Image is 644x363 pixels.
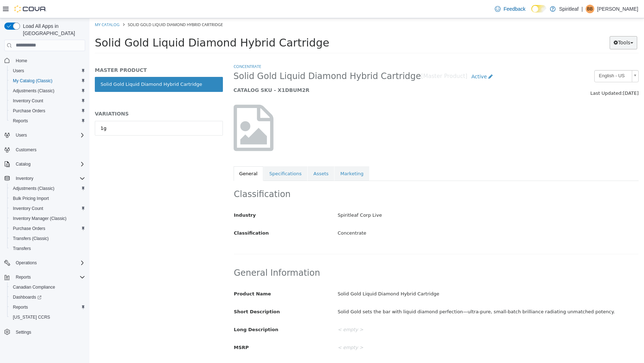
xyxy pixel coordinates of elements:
span: Customers [13,145,85,154]
a: Dashboards [10,293,44,301]
span: Inventory Count [10,204,85,213]
button: Canadian Compliance [7,282,88,292]
span: Inventory [13,174,85,183]
span: [DATE] [533,72,549,78]
h2: General Information [145,249,549,260]
button: Inventory Count [7,203,88,214]
div: Concentrate [243,209,554,221]
span: My Catalog (Classic) [10,77,85,85]
a: Settings [13,328,34,337]
span: Catalog [16,161,30,167]
span: Transfers (Classic) [10,234,85,243]
span: Purchase Orders [10,224,85,233]
button: My Catalog (Classic) [7,76,88,86]
a: Transfers [10,244,34,253]
button: Operations [13,259,40,267]
button: Users [7,66,88,76]
div: Solid Gold sets the bar with liquid diamond perfection—ultra-pure, small-batch brilliance radiati... [243,288,554,300]
span: Users [13,131,85,139]
span: Inventory Count [13,98,43,104]
button: Catalog [13,160,33,168]
span: Product Name [145,273,182,278]
p: | [581,5,583,13]
button: Adjustments (Classic) [7,183,88,193]
button: Reports [7,116,88,126]
span: Reports [10,117,85,125]
span: Bulk Pricing Import [10,194,85,203]
button: Operations [1,258,88,268]
a: Concentrate [144,45,172,51]
span: Transfers [10,244,85,253]
span: Purchase Orders [13,226,45,231]
span: Reports [10,303,85,312]
span: Inventory [16,176,33,181]
span: Users [13,68,24,74]
button: Bulk Pricing Import [7,193,88,203]
div: Solid Gold Liquid Diamond Hybrid Cartridge [243,270,554,282]
input: Dark Mode [531,5,546,13]
a: Users [10,67,27,75]
span: Transfers [13,246,31,251]
span: Settings [16,329,31,335]
span: Adjustments (Classic) [10,184,85,193]
a: Solid Gold Liquid Diamond Hybrid Cartridge [5,59,133,74]
div: Spiritleaf Corp Live [243,191,554,203]
a: Home [13,57,30,65]
span: Bulk Pricing Import [13,196,49,201]
span: Reports [13,273,85,281]
span: Home [16,58,27,64]
h2: Classification [145,171,549,182]
span: Reports [16,274,31,280]
a: Reports [10,303,31,312]
button: [US_STATE] CCRS [7,312,88,322]
span: Users [16,132,27,138]
span: Dashboards [10,293,85,301]
a: Bulk Pricing Import [10,194,52,203]
p: [PERSON_NAME] [597,5,638,13]
span: Classification [145,212,180,217]
span: Catalog [13,160,85,168]
span: Release Date [145,344,179,350]
span: Inventory Count [10,97,85,105]
span: Inventory Manager (Classic) [13,216,67,221]
span: Canadian Compliance [10,283,85,291]
a: English - US [505,52,549,64]
a: Reports [10,117,31,125]
span: Industry [145,194,167,200]
a: Purchase Orders [10,224,48,233]
a: Inventory Count [10,204,46,213]
span: Purchase Orders [10,107,85,115]
span: My Catalog (Classic) [13,78,53,84]
span: Solid Gold Liquid Diamond Hybrid Cartridge [5,18,240,31]
a: Inventory Count [10,97,46,105]
button: Inventory [1,173,88,183]
button: Inventory Count [7,96,88,106]
span: Washington CCRS [10,313,85,322]
span: MSRP [145,327,160,332]
button: Adjustments (Classic) [7,86,88,96]
a: Purchase Orders [10,107,48,115]
a: Canadian Compliance [10,283,58,291]
h5: CATALOG SKU - X1DBUM2R [144,69,445,75]
button: Inventory [13,174,36,183]
span: Dashboards [13,294,42,300]
a: Adjustments (Classic) [10,87,57,95]
span: Solid Gold Liquid Diamond Hybrid Cartridge [144,53,332,64]
span: Load All Apps in [GEOGRAPHIC_DATA] [20,23,85,37]
span: Canadian Compliance [13,284,55,290]
div: Bobby B [586,5,594,13]
button: Purchase Orders [7,106,88,116]
a: [US_STATE] CCRS [10,313,53,322]
a: Inventory Manager (Classic) [10,214,69,223]
button: Reports [7,302,88,312]
span: BB [587,5,593,13]
a: Specifications [174,148,218,163]
small: [Master Product] [332,55,378,61]
span: Operations [16,260,37,266]
p: Spiritleaf [559,5,579,13]
span: Last Updated: [501,72,533,78]
a: Dashboards [7,292,88,302]
button: Reports [1,272,88,282]
span: Inventory Manager (Classic) [10,214,85,223]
